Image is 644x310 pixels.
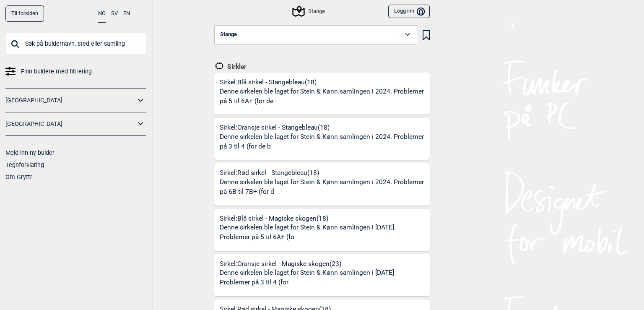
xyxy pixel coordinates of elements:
a: Finn buldere med filtrering [5,65,146,78]
button: Stange [214,25,417,44]
button: EN [123,5,130,22]
a: [GEOGRAPHIC_DATA] [5,118,135,130]
a: Sirkel:Blå sirkel - Magiske skogen(18)Denne sirkelen ble laget for Stein & Kønn samlingen i [DATE... [214,209,430,251]
span: Finn buldere med filtrering [21,65,92,78]
input: Søk på buldernavn, sted eller samling [5,33,146,55]
button: NO [98,5,106,23]
a: Sirkel:Rød sirkel - Stangebleau(18)Denne sirkelen ble laget for Stein & Kønn samlingen i 2024. Pr... [214,163,430,205]
p: Denne sirkelen ble laget for Stein & Kønn samlingen i 2024. Problemer på 6B til 7B+ (for d [220,177,427,197]
p: Denne sirkelen ble laget for Stein & Kønn samlingen i 2024. Problemer på 3 til 4 (for de b [220,132,427,152]
p: Denne sirkelen ble laget for Stein & Kønn samlingen i 2024. Problemer på 5 til 6A+ (for de [220,87,427,107]
p: Denne sirkelen ble laget for Stein & Kønn samlingen i [DATE]. Problemer på 5 til 6A+ (fo [220,223,427,242]
a: [GEOGRAPHIC_DATA] [5,94,135,107]
a: Meld inn ny bulder [5,149,55,156]
div: Sirkel: Oransje sirkel - Magiske skogen (23) [220,260,430,296]
a: Til forsiden [5,5,44,22]
button: Logg inn [388,5,430,18]
div: Sirkel: Blå sirkel - Magiske skogen (18) [220,214,430,251]
p: Denne sirkelen ble laget for Stein & Kønn samlingen i [DATE]. Problemer på 3 til 4 (for [220,268,427,288]
div: Sirkel: Blå sirkel - Stangebleau (18) [220,78,430,115]
a: Sirkel:Oransje sirkel - Stangebleau(18)Denne sirkelen ble laget for Stein & Kønn samlingen i 2024... [214,118,430,160]
a: Om Gryttr [5,174,32,180]
a: Tegnforklaring [5,162,44,168]
div: Sirkel: Rød sirkel - Stangebleau (18) [220,169,430,205]
div: Sirkel: Oransje sirkel - Stangebleau (18) [220,123,430,160]
span: Sirkler [224,63,247,71]
button: SV [111,5,118,22]
a: Sirkel:Oransje sirkel - Magiske skogen(23)Denne sirkelen ble laget for Stein & Kønn samlingen i [... [214,254,430,296]
span: Stange [220,31,237,38]
a: Sirkel:Blå sirkel - Stangebleau(18)Denne sirkelen ble laget for Stein & Kønn samlingen i 2024. Pr... [214,73,430,115]
div: Stange [293,6,325,16]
